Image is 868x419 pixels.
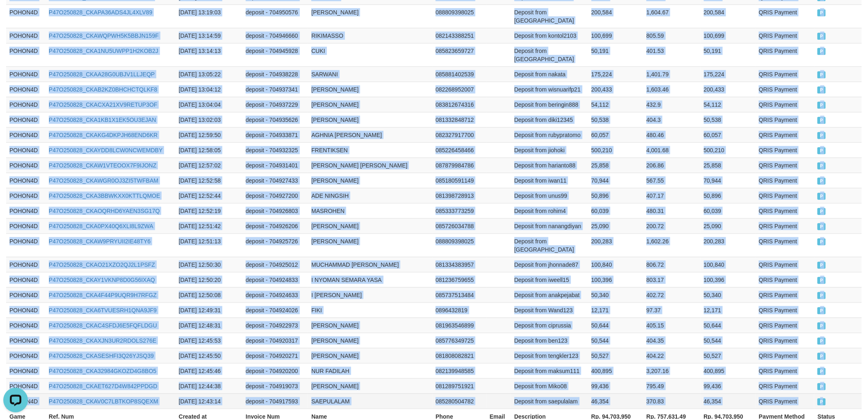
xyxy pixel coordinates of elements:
a: P47O250828_CKAC4SFDJ6E5FQFLDGU [49,322,157,329]
td: [DATE] 12:45:46 [176,363,242,378]
td: POHON4D [6,188,46,203]
td: 25,858 [701,158,756,173]
td: Deposit from beringin888 [511,97,588,112]
td: 50,544 [588,333,644,348]
td: Deposit from rubypratomo [511,127,588,142]
td: QRIS Payment [756,112,814,127]
td: AGHNIA [PERSON_NAME] [308,127,432,142]
td: 795.49 [643,378,700,394]
span: PAID [818,71,826,78]
span: PAID [818,33,826,40]
td: deposit - 704926803 [242,203,308,218]
td: QRIS Payment [756,348,814,363]
td: 081963546899 [432,318,487,333]
td: [DATE] 12:52:58 [176,173,242,188]
td: 404.35 [643,333,700,348]
td: RIKIMASSO [308,28,432,43]
td: 54,112 [701,97,756,112]
td: 082327917700 [432,127,487,142]
td: 50,644 [701,318,756,333]
td: [DATE] 12:51:13 [176,234,242,257]
td: POHON4D [6,97,46,112]
a: P47O250828_CKASESHFI3Q26YJSQ39 [49,353,154,359]
td: POHON4D [6,363,46,378]
td: 085881402539 [432,66,487,82]
span: PAID [818,117,826,124]
td: QRIS Payment [756,28,814,43]
td: deposit - 704926206 [242,218,308,234]
td: 60,057 [701,127,756,142]
td: deposit - 704927200 [242,188,308,203]
td: 50,538 [588,112,644,127]
td: 404.22 [643,348,700,363]
td: QRIS Payment [756,82,814,97]
a: P47O250828_CKA1KB1X1EK5OU3EJAN [49,117,156,123]
td: Deposit from saepulalam [511,394,588,409]
span: PAID [818,208,826,215]
td: NUR FADILAH [308,363,432,378]
td: deposit - 704924633 [242,287,308,302]
a: P47O250828_CKAWGR0OJ3ZI5TWFBAM [49,177,158,184]
td: POHON4D [6,348,46,363]
td: 081808082821 [432,348,487,363]
td: Deposit from iwan11 [511,173,588,188]
td: I NYOMAN SEMARA YASA [308,272,432,287]
span: PAID [818,132,826,139]
td: deposit - 704950576 [242,5,308,28]
td: 70,944 [588,173,644,188]
a: P47O250828_CKAWQPWH5K5BBJN159F [49,32,159,39]
td: FIKI [308,302,432,318]
td: 12,171 [701,302,756,318]
td: [PERSON_NAME] [PERSON_NAME] [308,158,432,173]
td: 1,603.46 [643,82,700,97]
td: 206.86 [643,158,700,173]
td: MASROHEN [308,203,432,218]
td: POHON4D [6,158,46,173]
td: 400,895 [588,363,644,378]
td: deposit - 704920271 [242,348,308,363]
td: [DATE] 12:50:08 [176,287,242,302]
td: POHON4D [6,378,46,394]
span: PAID [818,238,826,245]
td: deposit - 704919073 [242,378,308,394]
td: 082143388251 [432,28,487,43]
td: [PERSON_NAME] [308,378,432,394]
td: Deposit from nanangdiyan [511,218,588,234]
td: deposit - 704927433 [242,173,308,188]
a: P47O250828_CKAXJN3UR2RDOLS276E [49,337,156,344]
td: SARWANI [308,66,432,82]
td: 404.3 [643,112,700,127]
td: 70,944 [701,173,756,188]
td: 60,039 [588,203,644,218]
td: [PERSON_NAME] [308,112,432,127]
td: [DATE] 12:50:30 [176,257,242,272]
td: 50,527 [588,348,644,363]
td: Deposit from [GEOGRAPHIC_DATA] [511,43,588,66]
td: 082139948585 [432,363,487,378]
td: 1,602.26 [643,234,700,257]
td: QRIS Payment [756,158,814,173]
a: P47O250828_CKAW1VTEOOX7F9IJONZ [49,162,156,169]
td: QRIS Payment [756,302,814,318]
td: 25,090 [588,218,644,234]
td: QRIS Payment [756,173,814,188]
span: PAID [818,147,826,154]
td: 085823659727 [432,43,487,66]
a: P47O250828_CKA4F44P9UQR9H7RFGZ [49,292,157,298]
td: Deposit from ciprussia [511,318,588,333]
td: 1,401.79 [643,66,700,82]
td: POHON4D [6,142,46,158]
td: 46,354 [701,394,756,409]
td: [DATE] 13:14:13 [176,43,242,66]
td: POHON4D [6,302,46,318]
td: POHON4D [6,5,46,28]
td: 25,090 [701,218,756,234]
span: PAID [818,307,826,314]
td: deposit - 704935626 [242,112,308,127]
td: Deposit from Miko08 [511,378,588,394]
a: P47O250828_CKAV0C7LBTKOP8SQEXM [49,398,158,405]
span: PAID [818,48,826,55]
td: 50,644 [588,318,644,333]
td: 1,604.67 [643,5,700,28]
td: 087879984786 [432,158,487,173]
